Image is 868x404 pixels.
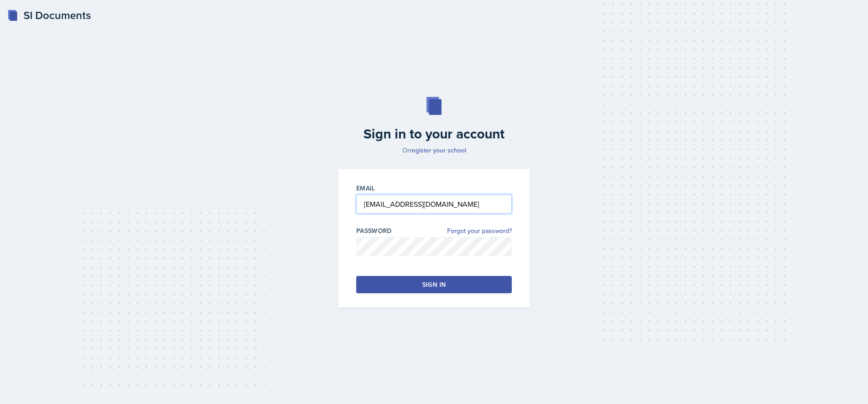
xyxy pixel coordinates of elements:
button: Sign in [356,276,512,293]
label: Email [356,184,375,193]
p: Or [333,146,535,155]
h2: Sign in to your account [333,126,535,142]
a: Forgot your password? [447,226,512,236]
a: register your school [410,146,466,155]
a: SI Documents [7,7,91,24]
label: Password [356,226,392,235]
div: Sign in [422,280,446,289]
input: Email [356,195,512,214]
